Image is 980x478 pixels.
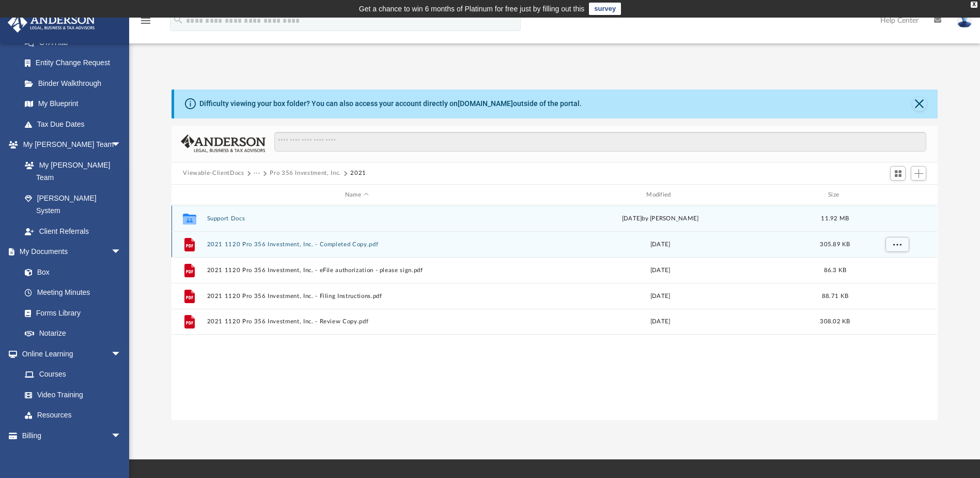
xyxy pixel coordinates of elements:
[172,205,937,420] div: grid
[885,237,909,252] button: More options
[14,73,137,94] a: Binder Walkthrough
[274,132,926,152] input: Search files and folders
[139,14,152,27] i: menu
[885,315,909,330] button: More options
[270,169,341,178] button: Pro 356 Investment, Inc.
[912,97,927,111] button: Close
[111,242,132,263] span: arrow_drop_down
[111,343,132,365] span: arrow_drop_down
[5,12,98,33] img: Anderson Advisors Platinum Portal
[885,263,909,278] button: More options
[14,53,137,73] a: Entity Change Request
[14,114,137,135] a: Tax Due Dates
[7,242,132,262] a: My Documentsarrow_drop_down
[176,190,202,200] div: id
[7,343,132,364] a: Online Learningarrow_drop_down
[207,215,506,222] button: Support Docs
[511,214,810,223] div: [DATE] by [PERSON_NAME]
[199,98,582,109] div: Difficulty viewing your box folder? You can also access your account directly on outside of the p...
[820,319,850,325] span: 308.02 KB
[971,2,977,8] div: close
[822,293,848,299] span: 88.71 KB
[14,94,132,114] a: My Blueprint
[458,99,513,108] a: [DOMAIN_NAME]
[207,293,506,300] button: 2021 1120 Pro 356 Investment, Inc. - Filing Instructions.pdf
[861,190,933,200] div: id
[14,384,127,405] a: Video Training
[111,135,132,156] span: arrow_drop_down
[14,323,132,344] a: Notarize
[7,425,137,446] a: Billingarrow_drop_down
[911,166,926,181] button: Add
[510,190,810,200] div: Modified
[254,169,260,178] button: ···
[14,282,132,303] a: Meeting Minutes
[7,135,132,155] a: My [PERSON_NAME] Teamarrow_drop_down
[14,364,132,385] a: Courses
[183,169,244,178] button: Viewable-ClientDocs
[14,155,127,188] a: My [PERSON_NAME] Team
[139,20,152,27] a: menu
[957,13,972,28] img: User Pic
[14,188,132,221] a: [PERSON_NAME] System
[824,267,847,273] span: 86.3 KB
[14,221,132,242] a: Client Referrals
[589,3,621,15] a: survey
[14,262,127,282] a: Box
[173,14,184,25] i: search
[820,242,850,247] span: 305.89 KB
[207,319,506,325] button: 2021 1120 Pro 356 Investment, Inc. - Review Copy.pdf
[207,267,506,274] button: 2021 1120 Pro 356 Investment, Inc. - eFile authorization - please sign.pdf
[207,190,506,200] div: Name
[111,425,132,446] span: arrow_drop_down
[14,405,132,426] a: Resources
[350,169,366,178] button: 2021
[14,303,127,323] a: Forms Library
[821,216,849,221] span: 11.92 MB
[511,292,810,301] div: [DATE]
[511,240,810,249] div: [DATE]
[890,166,906,181] button: Switch to Grid View
[885,289,909,304] button: More options
[511,318,810,327] div: [DATE]
[359,3,585,15] div: Get a chance to win 6 months of Platinum for free just by filling out this
[815,190,856,200] div: Size
[511,266,810,275] div: [DATE]
[207,241,506,248] button: 2021 1120 Pro 356 Investment, Inc. - Completed Copy.pdf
